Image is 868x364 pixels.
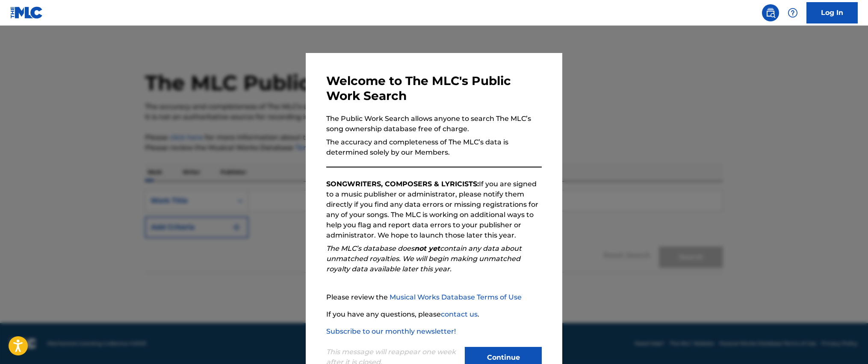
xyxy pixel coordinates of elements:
[784,4,801,21] div: Help
[806,2,858,23] a: Log In
[326,114,542,134] p: The Public Work Search allows anyone to search The MLC’s song ownership database free of charge.
[390,293,522,301] a: Musical Works Database Terms of Use
[326,309,542,320] p: If you have any questions, please .
[762,4,779,21] a: Public Search
[441,310,478,318] a: contact us
[326,244,522,273] em: The MLC’s database does contain any data about unmatched royalties. We will begin making unmatche...
[765,8,776,18] img: search
[326,292,542,302] p: Please review the
[788,8,798,18] img: help
[326,137,542,158] p: The accuracy and completeness of The MLC’s data is determined solely by our Members.
[414,244,440,252] strong: not yet
[10,6,43,19] img: MLC Logo
[825,323,868,364] iframe: Chat Widget
[326,73,542,103] h3: Welcome to The MLC's Public Work Search
[326,179,542,241] p: If you are signed to a music publisher or administrator, please notify them directly if you find ...
[326,327,456,335] a: Subscribe to our monthly newsletter!
[326,180,479,188] strong: SONGWRITERS, COMPOSERS & LYRICISTS:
